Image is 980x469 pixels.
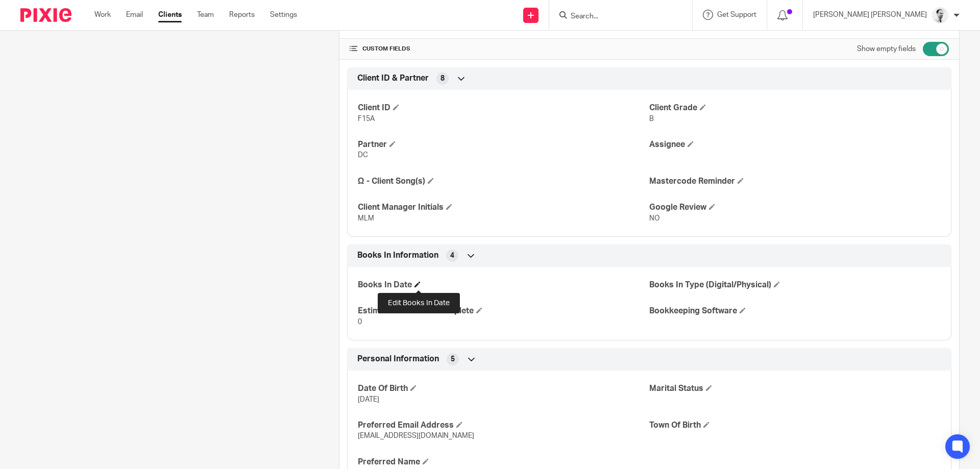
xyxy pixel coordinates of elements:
input: Search [570,12,661,21]
span: 5 [451,354,455,364]
h4: Partner [358,139,649,150]
a: Clients [158,10,182,20]
h4: Mastercode Reminder [649,176,941,187]
img: Mass_2025.jpg [932,7,948,23]
h4: Bookkeeping Software [649,306,941,316]
span: 4 [450,251,454,261]
span: NO [649,215,660,222]
a: Email [126,10,143,20]
span: Client ID & Partner [357,73,429,84]
a: Reports [229,10,255,20]
h4: Google Review [649,202,941,213]
h4: Books In Date [358,280,649,290]
h4: Date Of Birth [358,383,649,394]
h4: Books In Type (Digital/Physical) [649,280,941,290]
span: Personal Information [357,354,439,364]
h4: Client Manager Initials [358,202,649,213]
h4: Estimated Hours To Complete [358,306,649,316]
span: [DATE] [358,396,379,403]
span: Books In Information [357,250,438,261]
label: Show empty fields [857,44,916,54]
img: Pixie [20,8,71,22]
span: DC [358,152,368,159]
h4: CUSTOM FIELDS [350,45,649,53]
h4: Marital Status [649,383,941,394]
a: Work [94,10,111,20]
span: 8 [440,73,445,84]
span: F15A [358,115,375,122]
p: [PERSON_NAME] [PERSON_NAME] [813,10,927,20]
h4: Assignee [649,139,941,150]
h4: Client ID [358,103,649,113]
span: MLM [358,215,374,222]
span: [EMAIL_ADDRESS][DOMAIN_NAME] [358,432,474,439]
span: B [649,115,654,122]
h4: Client Grade [649,103,941,113]
span: 0 [358,318,362,326]
h4: Preferred Name [358,457,649,467]
a: Settings [270,10,297,20]
span: Get Support [717,11,756,18]
h4: Ω - Client Song(s) [358,176,649,187]
h4: Town Of Birth [649,420,941,431]
h4: Preferred Email Address [358,420,649,431]
a: Team [197,10,214,20]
